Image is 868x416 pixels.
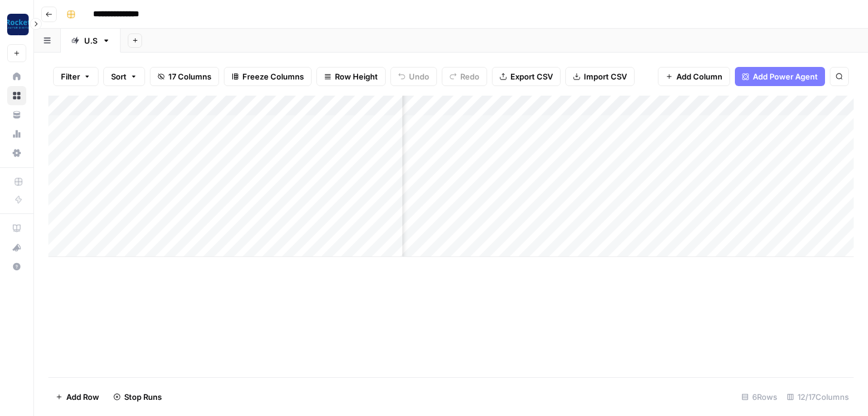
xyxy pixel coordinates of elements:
[390,67,437,86] button: Undo
[61,29,121,53] a: U.S
[676,71,722,82] span: Add Column
[61,71,80,82] span: Filter
[492,67,561,86] button: Export CSV
[7,143,26,163] a: Settings
[460,71,479,82] span: Redo
[7,86,26,105] a: Browse
[7,219,26,238] a: AirOps Academy
[7,10,26,39] button: Workspace: Rocket Pilots
[316,67,386,86] button: Row Height
[242,71,304,82] span: Freeze Columns
[224,67,312,86] button: Freeze Columns
[111,71,127,82] span: Sort
[7,14,29,35] img: Rocket Pilots Logo
[150,67,219,86] button: 17 Columns
[48,387,106,406] button: Add Row
[7,124,26,143] a: Usage
[335,71,378,82] span: Row Height
[106,387,169,406] button: Stop Runs
[565,67,635,86] button: Import CSV
[124,391,162,403] span: Stop Runs
[53,67,99,86] button: Filter
[782,387,854,406] div: 12/17 Columns
[7,105,26,124] a: Your Data
[409,71,429,82] span: Undo
[737,387,782,406] div: 6 Rows
[84,35,97,47] div: U.S
[658,67,730,86] button: Add Column
[442,67,487,86] button: Redo
[7,67,26,86] a: Home
[168,71,211,82] span: 17 Columns
[735,67,825,86] button: Add Power Agent
[7,257,26,276] button: Help + Support
[753,71,818,82] span: Add Power Agent
[7,238,26,257] button: What's new?
[510,71,553,82] span: Export CSV
[8,238,26,256] div: What's new?
[103,67,145,86] button: Sort
[584,71,627,82] span: Import CSV
[66,391,99,403] span: Add Row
